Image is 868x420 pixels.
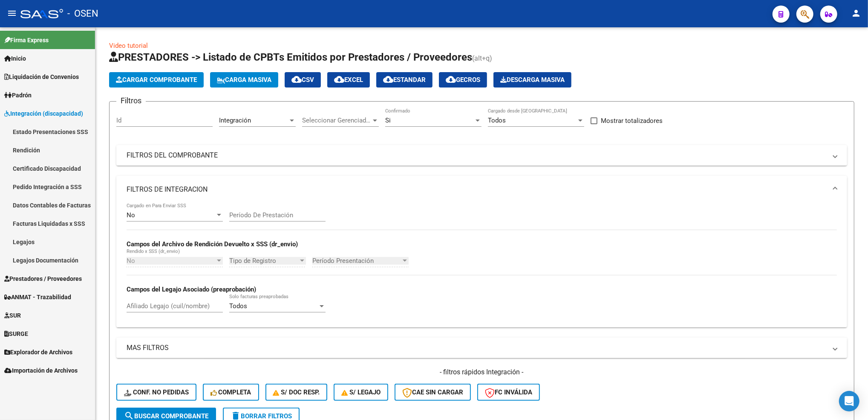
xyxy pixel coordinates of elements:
span: Completa [211,388,251,396]
span: Explorador de Archivos [4,347,72,357]
span: EXCEL [334,76,363,84]
span: Si [385,117,391,124]
mat-icon: cloud_download [383,74,393,85]
span: Integración [219,117,251,124]
button: EXCEL [327,72,370,87]
span: Período Presentación [312,257,401,265]
span: Padrón [4,90,32,100]
span: Firma Express [4,35,49,45]
button: S/ Doc Resp. [265,384,328,401]
span: Liquidación de Convenios [4,72,79,82]
span: Seleccionar Gerenciador [302,117,371,124]
span: Carga Masiva [217,76,271,84]
span: Tipo de Registro [229,257,298,265]
span: PRESTADORES -> Listado de CPBTs Emitidos por Prestadores / Proveedores [109,51,472,63]
strong: Campos del Archivo de Rendición Devuelto x SSS (dr_envio) [127,240,298,248]
mat-panel-title: FILTROS DE INTEGRACION [127,185,827,194]
mat-panel-title: MAS FILTROS [127,343,827,353]
button: Descarga Masiva [493,72,571,87]
mat-icon: cloud_download [446,74,456,85]
span: Mostrar totalizadores [601,116,663,126]
span: FC Inválida [485,388,532,396]
h3: Filtros [116,95,146,107]
button: Estandar [376,72,433,87]
div: FILTROS DE INTEGRACION [116,203,847,327]
mat-icon: cloud_download [334,74,344,85]
span: CSV [291,76,314,84]
span: SURGE [4,329,28,338]
mat-expansion-panel-header: MAS FILTROS [116,338,847,358]
span: S/ Doc Resp. [273,388,320,396]
mat-panel-title: FILTROS DEL COMPROBANTE [127,151,827,160]
button: Conf. no pedidas [116,384,196,401]
span: Integración (discapacidad) [4,109,83,118]
span: Conf. no pedidas [124,388,189,396]
span: Buscar Comprobante [124,412,208,420]
button: Completa [203,384,259,401]
button: CSV [285,72,321,87]
span: Cargar Comprobante [116,76,197,84]
span: Todos [488,117,506,124]
h4: - filtros rápidos Integración - [116,367,847,377]
span: SUR [4,311,21,320]
span: S/ legajo [341,388,381,396]
div: Open Intercom Messenger [839,391,859,411]
span: Borrar Filtros [231,412,292,420]
span: Gecros [446,76,480,84]
span: No [127,211,135,219]
strong: Campos del Legajo Asociado (preaprobación) [127,286,256,293]
mat-expansion-panel-header: FILTROS DEL COMPROBANTE [116,145,847,166]
span: Importación de Archivos [4,366,78,375]
app-download-masive: Descarga masiva de comprobantes (adjuntos) [493,72,571,87]
span: Descarga Masiva [500,76,565,84]
span: - OSEN [67,4,98,23]
span: Todos [229,302,247,310]
mat-icon: menu [7,8,17,18]
span: Prestadores / Proveedores [4,274,82,283]
mat-icon: cloud_download [291,74,302,85]
span: ANMAT - Trazabilidad [4,292,71,302]
span: Estandar [383,76,426,84]
mat-icon: person [851,8,861,18]
span: CAE SIN CARGAR [402,388,463,396]
button: Cargar Comprobante [109,72,204,87]
button: FC Inválida [477,384,540,401]
span: (alt+q) [472,54,492,62]
button: CAE SIN CARGAR [395,384,471,401]
button: S/ legajo [334,384,388,401]
a: Video tutorial [109,42,148,50]
span: No [127,257,135,265]
button: Gecros [439,72,487,87]
button: Carga Masiva [210,72,278,87]
span: Inicio [4,54,26,63]
mat-expansion-panel-header: FILTROS DE INTEGRACION [116,176,847,203]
